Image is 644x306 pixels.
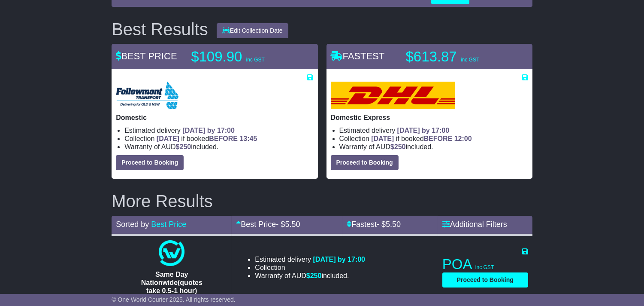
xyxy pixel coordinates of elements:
[442,272,528,288] button: Proceed to Booking
[390,143,406,150] span: $
[310,272,322,279] span: 250
[339,135,528,143] li: Collection
[306,272,322,279] span: $
[112,296,236,303] span: © One World Courier 2025. All rights reserved.
[339,143,528,151] li: Warranty of AUD included.
[255,255,365,263] li: Estimated delivery
[339,126,528,135] li: Estimated delivery
[116,51,177,61] span: BEST PRICE
[124,135,313,143] li: Collection
[182,127,235,134] span: [DATE] by 17:00
[371,135,472,142] span: if booked
[442,220,507,229] a: Additional Filters
[394,143,406,150] span: 250
[239,135,257,142] span: 13:45
[331,82,455,109] img: DHL: Domestic Express
[176,143,191,150] span: $
[116,155,184,170] button: Proceed to Booking
[124,143,313,151] li: Warranty of AUD included.
[191,48,298,65] p: $109.90
[331,155,399,170] button: Proceed to Booking
[116,113,313,122] p: Domestic
[347,220,401,229] a: Fastest- $5.50
[157,135,179,142] span: [DATE]
[151,220,186,229] a: Best Price
[331,51,385,61] span: FASTEST
[442,256,528,273] p: POA
[255,263,365,272] li: Collection
[236,220,300,229] a: Best Price- $5.50
[371,135,394,142] span: [DATE]
[406,48,513,65] p: $613.87
[285,220,300,229] span: 5.50
[255,272,365,280] li: Warranty of AUD included.
[124,126,313,135] li: Estimated delivery
[461,57,479,63] span: inc GST
[116,220,149,229] span: Sorted by
[454,135,472,142] span: 12:00
[424,135,453,142] span: BEFORE
[159,240,184,266] img: One World Courier: Same Day Nationwide(quotes take 0.5-1 hour)
[217,23,288,38] button: Edit Collection Date
[246,57,265,63] span: inc GST
[313,256,366,263] span: [DATE] by 17:00
[397,127,450,134] span: [DATE] by 17:00
[386,220,401,229] span: 5.50
[141,271,203,294] span: Same Day Nationwide(quotes take 0.5-1 hour)
[180,143,191,150] span: 250
[475,264,494,270] span: inc GST
[157,135,257,142] span: if booked
[107,20,212,39] div: Best Results
[209,135,238,142] span: BEFORE
[112,192,532,211] h2: More Results
[116,82,178,109] img: Followmont Transport: Domestic
[331,113,528,122] p: Domestic Express
[377,220,401,229] span: - $
[276,220,300,229] span: - $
